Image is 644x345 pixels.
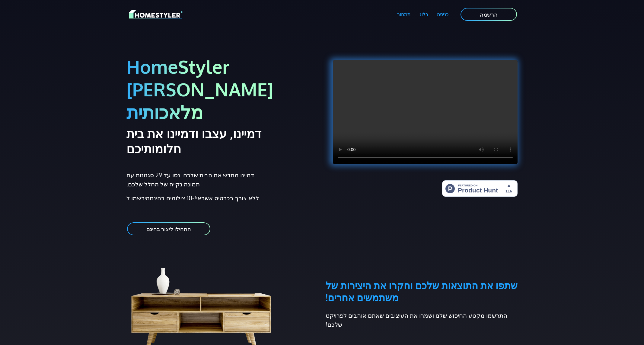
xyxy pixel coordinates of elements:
[415,7,432,21] a: בלוג
[126,171,254,188] font: דמיינו מחדש את הבית שלכם: נסו עד 29 סגנונות עם תמונה נקייה של החלל שלכם.
[129,9,183,20] img: לוגו של HomeStyler AI
[442,180,518,197] img: HomeStyler AI - עיצוב פנים בקלות: קליק אחד לבית החלומות שלך | Product Hunt
[326,279,518,304] font: שתפו את התוצאות שלכם וחקרו את היצירות של משתמשים אחרים!
[126,222,211,236] a: התחילו ליצור בחינם
[126,194,150,202] font: הירשמו ל
[437,11,448,17] font: כניסה
[126,55,273,123] font: HomeStyler [PERSON_NAME] מלאכותית
[194,194,262,202] font: , ללא צורך בכרטיס אשראי!
[419,11,428,17] font: בלוג
[480,11,498,18] font: הרשמה
[326,311,507,328] font: התרשמו מקטע החיפוש שלנו ושמרו את העיצובים שאתם אוהבים לפרויקט שלכם!
[146,226,191,232] font: התחילו ליצור בחינם
[150,194,194,202] font: -10 צילומים בחינם
[432,7,453,21] a: כניסה
[397,11,411,17] font: תמחור
[126,126,261,156] font: דמיינו, עצבו ודמיינו את בית חלומותיכם
[460,7,518,21] a: הרשמה
[393,7,415,21] a: תמחור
